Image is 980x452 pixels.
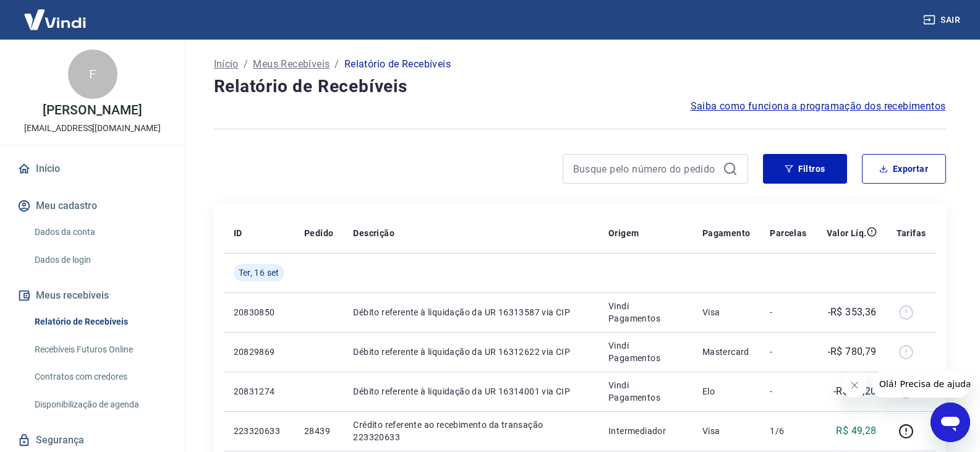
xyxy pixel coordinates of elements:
a: Recebíveis Futuros Online [30,337,170,362]
div: F [68,49,117,99]
a: Dados de login [30,247,170,273]
button: Filtros [763,154,847,184]
a: Contratos com credores [30,364,170,390]
p: Tarifas [897,227,926,239]
p: -R$ 353,36 [828,305,877,320]
p: Vindi Pagamentos [608,300,683,325]
a: Disponibilização de agenda [30,392,170,417]
p: Relatório de Recebíveis [344,57,451,72]
p: - [770,306,806,318]
p: Visa [702,306,751,318]
iframe: Mensagem da empresa [872,370,970,398]
a: Saiba como funciona a programação dos recebimentos [691,99,946,114]
img: Vindi [15,1,95,38]
p: -R$ 780,79 [828,344,877,359]
p: 223320633 [234,425,284,437]
iframe: Fechar mensagem [842,373,867,398]
span: Olá! Precisa de ajuda? [7,9,104,19]
p: Elo [702,385,751,398]
p: / [334,57,339,72]
p: Descrição [353,227,394,239]
a: Início [214,57,239,72]
p: Parcelas [770,227,806,239]
p: 20831274 [234,385,284,398]
p: Intermediador [608,425,683,437]
p: Valor Líq. [827,227,867,239]
p: Visa [702,425,751,437]
p: -R$ 71,20 [833,384,877,399]
a: Relatório de Recebíveis [30,309,170,335]
a: Dados da conta [30,220,170,245]
p: - [770,385,806,398]
p: Débito referente à liquidação da UR 16312622 via CIP [353,346,589,358]
p: 28439 [304,425,333,437]
a: Início [15,155,170,182]
h4: Relatório de Recebíveis [214,74,946,99]
p: Débito referente à liquidação da UR 16314001 via CIP [353,385,589,398]
button: Exportar [862,154,946,184]
input: Busque pelo número do pedido [573,160,718,178]
button: Sair [921,9,965,32]
p: Pagamento [702,227,751,239]
p: Pedido [304,227,333,239]
p: Crédito referente ao recebimento da transação 223320633 [353,419,589,443]
p: Vindi Pagamentos [608,379,683,404]
p: ID [234,227,242,239]
p: - [770,346,806,358]
iframe: Botão para abrir a janela de mensagens [931,403,970,442]
button: Meu cadastro [15,192,170,220]
p: [PERSON_NAME] [43,104,142,117]
p: Débito referente à liquidação da UR 16313587 via CIP [353,306,589,318]
p: 1/6 [770,425,806,437]
a: Meus Recebíveis [253,57,330,72]
button: Meus recebíveis [15,282,170,309]
p: Mastercard [702,346,751,358]
p: Vindi Pagamentos [608,339,683,364]
p: Origem [608,227,639,239]
p: [EMAIL_ADDRESS][DOMAIN_NAME] [24,122,161,135]
p: / [244,57,248,72]
p: R$ 49,28 [836,424,876,438]
p: 20829869 [234,346,284,358]
span: Ter, 16 set [239,267,279,279]
p: 20830850 [234,306,284,318]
